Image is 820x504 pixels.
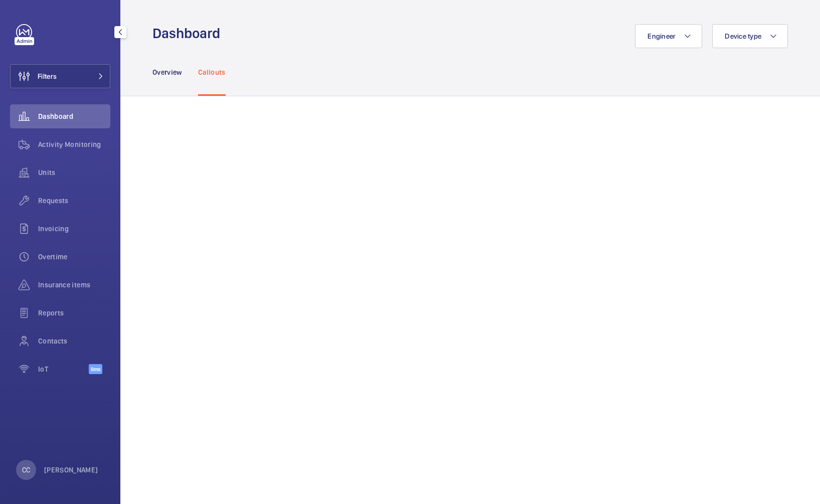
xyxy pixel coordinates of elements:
[38,111,110,121] span: Dashboard
[38,196,110,206] span: Requests
[635,24,702,48] button: Engineer
[44,465,98,475] p: [PERSON_NAME]
[712,24,788,48] button: Device type
[38,280,110,290] span: Insurance items
[89,364,102,374] span: Beta
[725,32,761,40] span: Device type
[38,308,110,318] span: Reports
[38,71,57,81] span: Filters
[198,67,226,77] p: Callouts
[647,32,676,40] span: Engineer
[38,167,110,178] span: Units
[38,224,110,234] span: Invoicing
[38,364,89,374] span: IoT
[38,336,110,346] span: Contacts
[38,252,110,262] span: Overtime
[152,24,226,43] h1: Dashboard
[152,67,182,77] p: Overview
[10,64,110,88] button: Filters
[38,139,110,149] span: Activity Monitoring
[22,465,30,475] p: CC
